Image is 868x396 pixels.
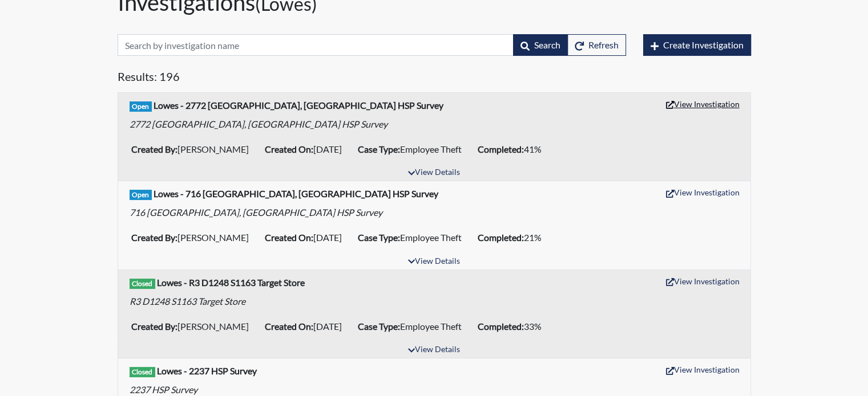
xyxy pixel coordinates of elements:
b: Created By: [131,232,177,243]
li: [PERSON_NAME] [127,228,260,247]
span: Closed [130,367,156,377]
input: Search by investigation name [118,34,514,56]
li: 41% [473,140,553,158]
li: Employee Theft [353,140,473,158]
button: View Investigation [661,361,745,378]
b: Lowes - 2772 [GEOGRAPHIC_DATA], [GEOGRAPHIC_DATA] HSP Survey [154,100,443,111]
b: Case Type: [358,144,400,154]
button: View Details [403,342,465,358]
li: [DATE] [260,228,353,247]
em: 716 [GEOGRAPHIC_DATA], [GEOGRAPHIC_DATA] HSP Survey [130,207,382,218]
button: Create Investigation [643,34,751,56]
li: 21% [473,228,553,247]
span: Closed [130,279,156,289]
span: Search [534,39,560,50]
b: Completed: [478,232,524,243]
button: View Investigation [661,183,745,201]
li: [DATE] [260,317,353,336]
b: Lowes - R3 D1248 S1163 Target Store [157,277,305,288]
b: Created On: [265,232,313,243]
b: Completed: [478,144,524,154]
li: 33% [473,317,553,336]
b: Lowes - 716 [GEOGRAPHIC_DATA], [GEOGRAPHIC_DATA] HSP Survey [154,188,438,199]
em: R3 D1248 S1163 Target Store [130,296,245,307]
li: [PERSON_NAME] [127,140,260,158]
span: Create Investigation [663,39,744,50]
span: Refresh [588,39,619,50]
button: View Investigation [661,95,745,113]
em: 2772 [GEOGRAPHIC_DATA], [GEOGRAPHIC_DATA] HSP Survey [130,119,387,129]
button: View Details [403,165,465,181]
button: View Investigation [661,272,745,290]
button: View Details [403,254,465,270]
b: Created By: [131,321,177,332]
button: Search [513,34,568,56]
span: Open [130,101,152,112]
h5: Results: 196 [118,70,751,88]
span: Open [130,190,152,200]
b: Created On: [265,144,313,154]
em: 2237 HSP Survey [130,384,197,395]
b: Created On: [265,321,313,332]
li: Employee Theft [353,317,473,336]
b: Created By: [131,144,177,154]
li: [PERSON_NAME] [127,317,260,336]
b: Case Type: [358,232,400,243]
b: Lowes - 2237 HSP Survey [157,365,257,376]
li: [DATE] [260,140,353,158]
b: Completed: [478,321,524,332]
li: Employee Theft [353,228,473,247]
b: Case Type: [358,321,400,332]
button: Refresh [567,34,626,56]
